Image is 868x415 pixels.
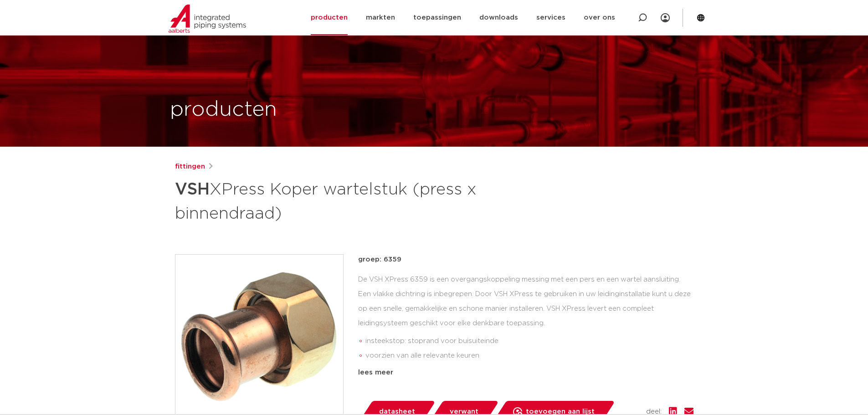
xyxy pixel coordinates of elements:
[358,272,693,364] div: De VSH XPress 6359 is een overgangskoppeling messing met een pers en een wartel aansluiting. Een ...
[365,363,693,378] li: Leak Before Pressed-functie
[170,95,277,124] h1: producten
[175,181,210,198] strong: VSH
[175,176,517,225] h1: XPress Koper wartelstuk (press x binnendraad)
[358,254,693,265] p: groep: 6359
[358,367,693,378] div: lees meer
[365,334,693,348] li: insteekstop: stoprand voor buisuiteinde
[175,161,205,172] a: fittingen
[365,348,693,363] li: voorzien van alle relevante keuren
